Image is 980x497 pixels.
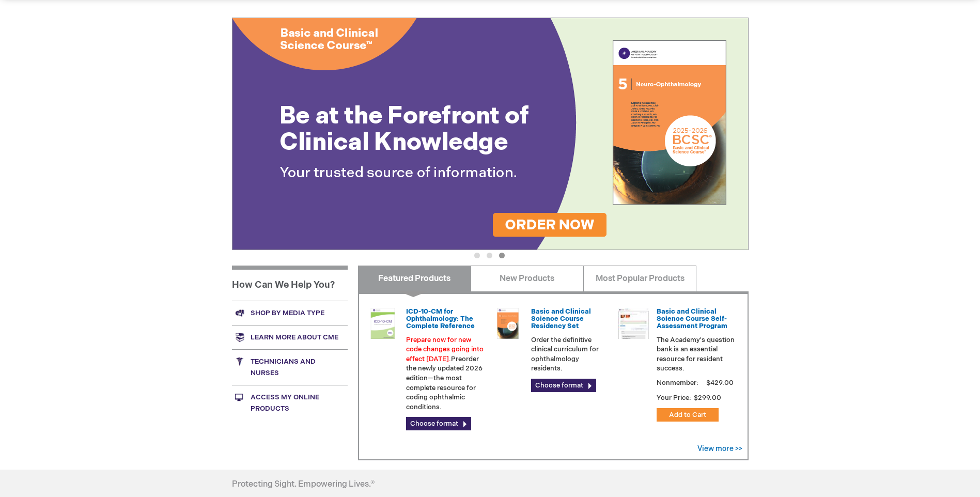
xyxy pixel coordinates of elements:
[669,411,706,419] span: Add to Cart
[697,444,742,453] a: View more >>
[583,266,696,291] a: Most Popular Products
[232,385,348,421] a: Access My Online Products
[657,335,735,374] p: The Academy's question bank is an essential resource for resident success.
[367,308,398,339] img: 0120008u_42.png
[618,308,649,339] img: bcscself_20.jpg
[657,408,719,422] button: Add to Cart
[693,394,723,402] span: $299.00
[471,266,584,291] a: New Products
[487,253,492,258] button: 2 of 3
[232,480,375,489] h4: Protecting Sight. Empowering Lives.®
[358,266,471,291] a: Featured Products
[657,394,691,402] strong: Your Price:
[499,253,505,258] button: 3 of 3
[531,307,591,331] a: Basic and Clinical Science Course Residency Set
[406,417,471,430] a: Choose format
[657,377,698,390] strong: Nonmember:
[232,266,348,301] h1: How Can We Help You?
[705,379,735,387] span: $429.00
[474,253,480,258] button: 1 of 3
[531,379,596,392] a: Choose format
[232,301,348,325] a: Shop by media type
[232,325,348,349] a: Learn more about CME
[232,349,348,385] a: Technicians and nurses
[657,307,727,331] a: Basic and Clinical Science Course Self-Assessment Program
[406,335,485,412] p: Preorder the newly updated 2026 edition—the most complete resource for coding ophthalmic conditions.
[406,336,484,363] font: Prepare now for new code changes going into effect [DATE].
[492,308,523,339] img: 02850963u_47.png
[531,335,610,374] p: Order the definitive clinical curriculum for ophthalmology residents.
[406,307,475,331] a: ICD-10-CM for Ophthalmology: The Complete Reference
